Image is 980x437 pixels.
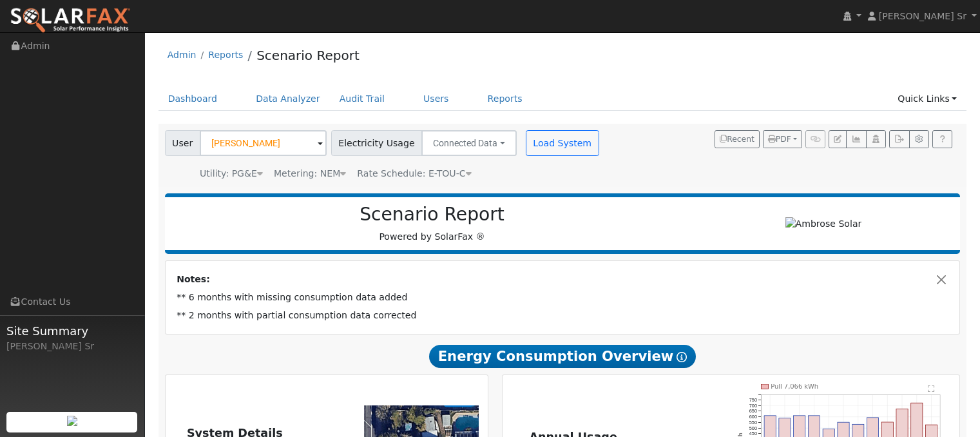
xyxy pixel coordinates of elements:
a: Dashboard [159,87,227,111]
a: Quick Links [888,87,966,111]
img: retrieve [67,416,77,426]
div: Powered by SolarFax ® [171,204,693,244]
img: SolarFax [10,7,131,34]
a: Scenario Report [256,48,360,63]
a: Admin [168,50,197,60]
button: Connected Data [421,130,517,156]
text: 500 [749,425,757,431]
a: Reports [478,87,532,111]
text:  [928,385,936,393]
input: Select a User [200,130,327,156]
text: 650 [749,408,757,414]
text: 700 [749,402,757,408]
text: 600 [749,414,757,420]
span: Energy Consumption Overview [429,345,696,368]
button: Multi-Series Graph [846,130,866,148]
span: Site Summary [6,322,138,340]
span: PDF [768,135,791,144]
span: Electricity Usage [331,130,422,156]
a: Audit Trail [330,87,394,111]
button: Edit User [829,130,847,148]
img: Ambrose Solar [785,217,862,231]
a: Users [414,87,459,111]
span: [PERSON_NAME] Sr [879,11,966,21]
button: Recent [715,130,760,148]
a: Reports [208,50,243,60]
div: Utility: PG&E [200,167,263,180]
span: User [165,130,200,156]
text: 550 [749,420,757,425]
div: Metering: NEM [274,167,346,180]
text: Pull 7,066 kWh [771,383,819,390]
button: Export Interval Data [889,130,909,148]
text: 750 [749,396,757,402]
button: PDF [763,130,802,148]
strong: Notes: [177,274,210,284]
button: Login As [866,130,886,148]
h2: Scenario Report [178,204,686,226]
i: Show Help [677,352,687,362]
span: Alias: HETOUC [357,168,471,179]
text: 450 [749,431,757,436]
button: Load System [526,130,599,156]
button: Settings [909,130,929,148]
a: Help Link [932,130,952,148]
button: Close [935,273,948,286]
div: [PERSON_NAME] Sr [6,340,138,353]
td: ** 2 months with partial consumption data corrected [175,307,951,325]
td: ** 6 months with missing consumption data added [175,289,951,307]
a: Data Analyzer [246,87,330,111]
